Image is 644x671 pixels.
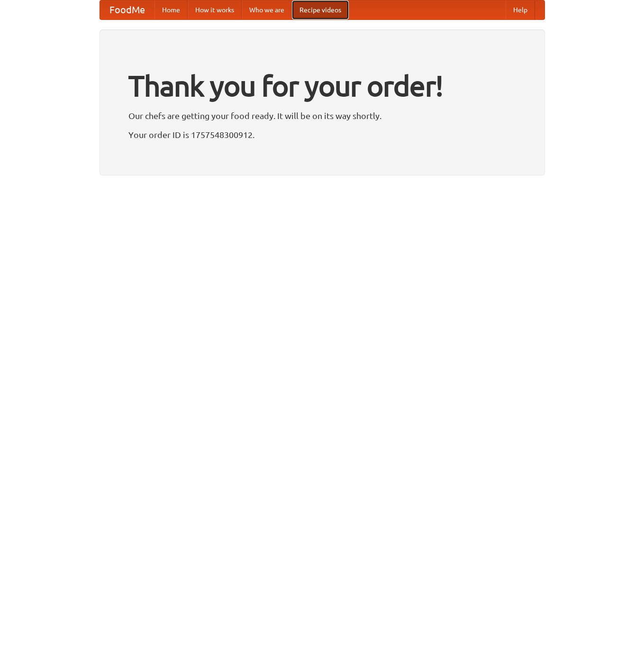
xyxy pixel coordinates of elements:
[128,128,516,142] p: Your order ID is 1757548300912.
[128,109,516,123] p: Our chefs are getting your food ready. It will be on its way shortly.
[100,0,154,19] a: FoodMe
[154,0,188,19] a: Home
[292,0,349,19] a: Recipe videos
[506,0,535,19] a: Help
[242,0,292,19] a: Who we are
[128,63,516,109] h1: Thank you for your order!
[188,0,242,19] a: How it works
